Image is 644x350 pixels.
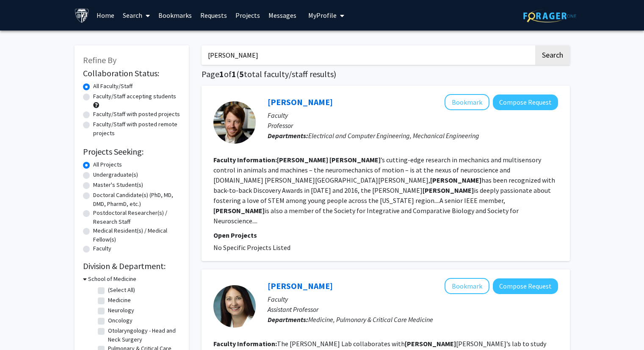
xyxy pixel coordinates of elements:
[264,0,301,30] a: Messages
[213,206,265,215] b: [PERSON_NAME]
[93,110,180,119] label: Faculty/Staff with posted projects
[93,170,138,179] label: Undergraduate(s)
[108,296,131,305] label: Medicine
[83,68,180,78] h2: Collaboration Status:
[213,339,277,348] b: Faculty Information:
[108,326,178,344] label: Otolaryngology - Head and Neck Surgery
[83,261,180,271] h2: Division & Department:
[202,45,534,65] input: Search Keywords
[445,278,489,294] button: Add Natalie West to Bookmarks
[108,316,133,325] label: Oncology
[535,45,570,65] button: Search
[108,306,134,315] label: Neurology
[405,339,456,348] b: [PERSON_NAME]
[268,120,558,131] p: Professor
[213,243,290,252] span: No Specific Projects Listed
[308,11,337,19] span: My Profile
[108,286,135,294] label: (Select All)
[92,0,119,30] a: Home
[493,278,558,294] button: Compose Request to Natalie West
[213,156,277,164] b: Faculty Information:
[93,120,180,138] label: Faculty/Staff with posted remote projects
[196,0,231,30] a: Requests
[308,315,433,324] span: Medicine, Pulmonary & Critical Care Medicine
[93,82,133,91] label: All Faculty/Staff
[523,9,576,22] img: ForagerOne Logo
[232,69,236,79] span: 1
[231,0,264,30] a: Projects
[268,110,558,120] p: Faculty
[430,176,481,184] b: [PERSON_NAME]
[154,0,196,30] a: Bookmarks
[268,97,333,107] a: [PERSON_NAME]
[423,186,474,194] b: [PERSON_NAME]
[93,208,180,226] label: Postdoctoral Researcher(s) / Research Staff
[268,131,308,140] b: Departments:
[93,92,176,101] label: Faculty/Staff accepting students
[93,191,180,208] label: Doctoral Candidate(s) (PhD, MD, DMD, PharmD, etc.)
[83,147,180,157] h2: Projects Seeking:
[219,69,224,79] span: 1
[268,304,558,314] p: Assistant Professor
[93,244,111,253] label: Faculty
[83,55,116,65] span: Refine By
[119,0,154,30] a: Search
[608,312,638,344] iframe: Chat
[93,181,143,189] label: Master's Student(s)
[445,94,489,110] button: Add Noah Cowan to Bookmarks
[75,8,89,23] img: Johns Hopkins University Logo
[239,69,244,79] span: 5
[268,294,558,304] p: Faculty
[93,160,122,169] label: All Projects
[213,230,558,240] p: Open Projects
[202,69,570,79] h1: Page of ( total faculty/staff results)
[88,275,136,283] h3: School of Medicine
[493,94,558,110] button: Compose Request to Noah Cowan
[277,156,328,164] b: [PERSON_NAME]
[93,226,180,244] label: Medical Resident(s) / Medical Fellow(s)
[268,315,308,324] b: Departments:
[213,156,555,225] fg-read-more: ’s cutting-edge research in mechanics and multisensory control in animals and machines – the neur...
[308,131,479,140] span: Electrical and Computer Engineering, Mechanical Engineering
[268,281,333,291] a: [PERSON_NAME]
[329,156,381,164] b: [PERSON_NAME]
